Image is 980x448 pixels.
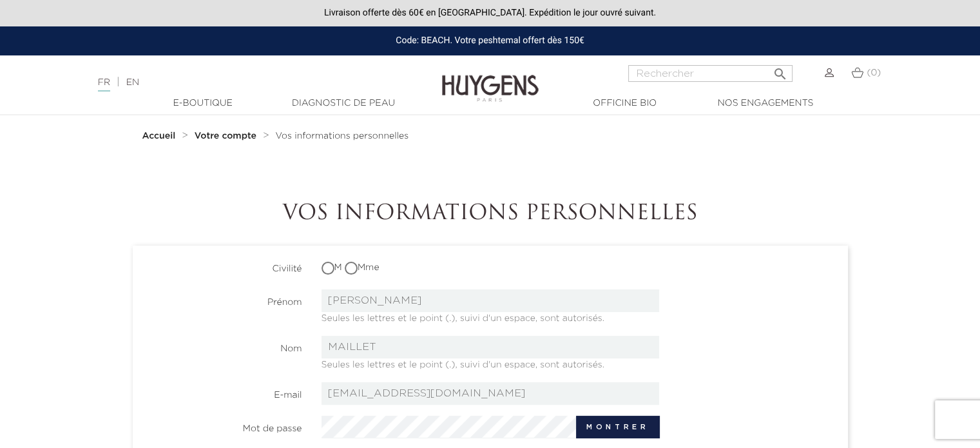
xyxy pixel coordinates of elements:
label: Civilité [133,256,312,276]
a: E-Boutique [139,97,267,110]
a: Nos engagements [701,97,830,110]
span: Seules les lettres et le point (.), suivi d'un espace, sont autorisés. [322,309,604,323]
button:  [768,61,791,79]
label: E-mail [133,382,312,402]
strong: Votre compte [195,131,256,141]
a: Officine Bio [561,97,689,110]
a: FR [98,78,110,92]
strong: Accueil [142,131,176,141]
a: Diagnostic de peau [279,97,408,110]
a: EN [126,78,139,87]
button: Montrer [576,416,659,438]
label: Prénom [133,289,312,309]
input: Rechercher [628,65,793,82]
i:  [772,63,787,78]
img: Huygens [442,54,539,104]
label: Mot de passe [133,416,312,436]
div: | [91,75,399,90]
a: Votre compte [195,131,260,141]
span: Seules les lettres et le point (.), suivi d'un espace, sont autorisés. [322,355,604,369]
label: M [322,261,342,275]
span: Vos informations personnelles [276,131,409,141]
h1: Vos informations personnelles [133,202,848,226]
label: Mme [345,261,380,275]
a: Accueil [142,131,178,141]
label: Nom [133,336,312,356]
a: Vos informations personnelles [276,131,409,141]
span: (0) [867,68,881,77]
